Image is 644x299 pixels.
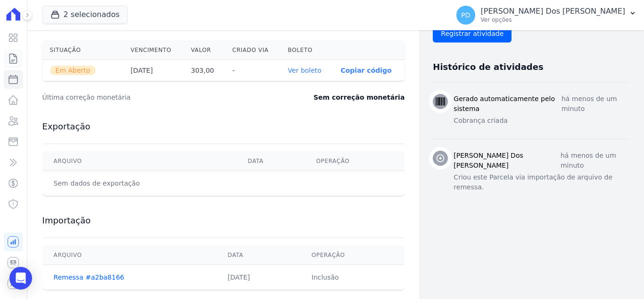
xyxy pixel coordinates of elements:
th: Situação [42,41,123,60]
th: Arquivo [42,246,216,265]
button: Copiar código [340,67,391,74]
p: [PERSON_NAME] Dos [PERSON_NAME] [481,7,625,16]
dt: Última correção monetária [42,93,257,102]
th: Data [216,246,300,265]
th: [DATE] [123,60,183,81]
th: Operação [305,152,405,171]
a: Ver boleto [288,67,322,74]
button: PD [PERSON_NAME] Dos [PERSON_NAME] Ver opções [449,2,644,28]
th: - [225,60,281,81]
p: Criou este Parcela via importação de arquivo de remessa. [454,172,629,192]
th: Criado via [225,41,281,60]
th: Arquivo [42,152,237,171]
th: 303,00 [183,60,225,81]
th: Valor [183,41,225,60]
td: [DATE] [216,265,300,290]
h3: Exportação [42,121,405,132]
span: PD [461,12,470,18]
button: 2 selecionados [42,6,128,24]
p: há menos de um minuto [561,151,629,171]
th: Data [237,152,305,171]
p: Ver opções [481,16,625,24]
h3: [PERSON_NAME] Dos [PERSON_NAME] [454,151,561,171]
span: Em Aberto [50,66,96,75]
td: Sem dados de exportação [42,171,237,196]
p: há menos de um minuto [561,94,629,114]
a: Remessa #a2ba8166 [54,273,124,281]
div: Open Intercom Messenger [9,267,32,290]
th: Boleto [281,41,333,60]
dd: Sem correção monetária [314,93,405,102]
p: Cobrança criada [454,116,629,126]
input: Registrar atividade [433,25,512,43]
h3: Importação [42,215,405,226]
h3: Gerado automaticamente pelo sistema [454,94,561,114]
th: Operação [300,246,405,265]
td: Inclusão [300,265,405,290]
th: Vencimento [123,41,183,60]
h3: Histórico de atividades [433,61,543,73]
